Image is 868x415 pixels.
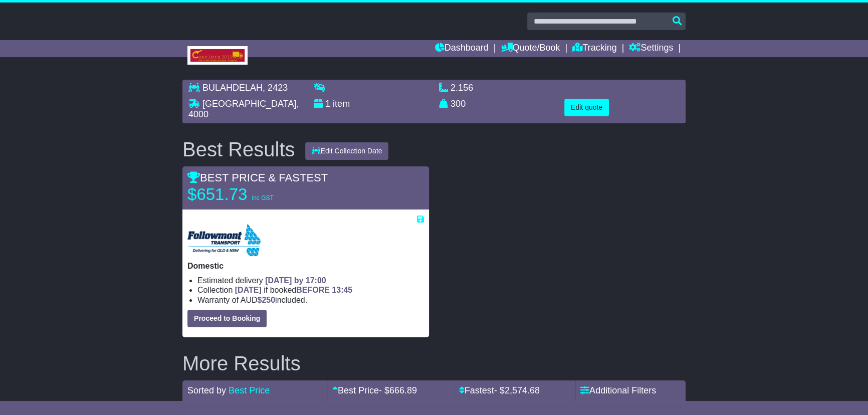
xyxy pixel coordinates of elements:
span: 300 [451,99,466,109]
span: - $ [379,385,417,395]
a: Best Price [229,385,270,395]
span: [DATE] [235,286,262,294]
span: [DATE] by 17:00 [265,276,326,285]
span: [GEOGRAPHIC_DATA] [202,99,296,109]
button: Edit quote [564,99,609,116]
span: BEST PRICE & FASTEST [187,171,328,184]
a: Quote/Book [501,40,560,57]
span: 2,574.68 [505,385,540,395]
span: $ [257,296,275,304]
span: 250 [262,296,275,304]
p: Domestic [187,261,424,271]
li: Estimated delivery [197,276,424,285]
button: Proceed to Booking [187,310,267,327]
span: , 4000 [188,99,299,120]
span: Sorted by [187,385,226,395]
p: $651.73 [187,184,313,204]
a: Tracking [572,40,616,57]
span: - $ [494,385,540,395]
span: BULAHDELAH [202,83,263,93]
a: Dashboard [435,40,489,57]
span: 1 [325,99,330,109]
button: Edit Collection Date [305,142,389,160]
h2: More Results [182,352,686,374]
span: inc GST [252,194,273,201]
span: , 2423 [263,83,288,93]
span: if booked [235,286,352,294]
li: Collection [197,285,424,295]
a: Settings [629,40,673,57]
a: Additional Filters [580,385,656,395]
li: Warranty of AUD included. [197,295,424,305]
div: Best Results [177,138,300,160]
span: 2.156 [451,83,473,93]
span: item [333,99,350,109]
span: BEFORE [296,286,330,294]
span: 666.89 [389,385,417,395]
a: Fastest- $2,574.68 [459,385,540,395]
img: Followmont Transport: Domestic [187,224,261,256]
span: 13:45 [332,286,352,294]
a: Best Price- $666.89 [332,385,417,395]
